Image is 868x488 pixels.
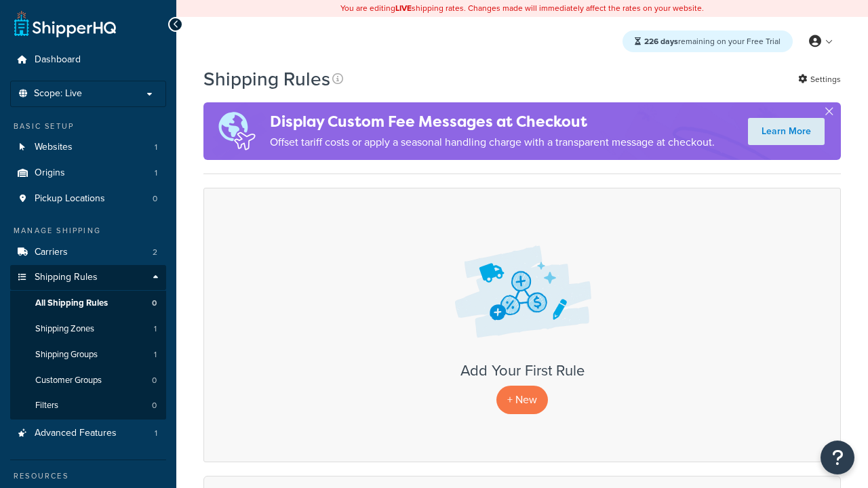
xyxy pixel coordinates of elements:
a: Shipping Rules [10,265,166,290]
li: Carriers [10,240,166,265]
span: Scope: Live [34,88,82,100]
div: Basic Setup [10,121,166,132]
span: Websites [35,142,73,153]
img: duties-banner-06bc72dcb5fe05cb3f9472aba00be2ae8eb53ab6f0d8bb03d382ba314ac3c341.png [203,102,270,160]
a: Origins 1 [10,161,166,186]
a: Learn More [748,118,825,145]
span: 1 [155,428,157,439]
a: Shipping Zones 1 [10,317,166,342]
li: Shipping Zones [10,317,166,342]
div: remaining on your Free Trial [623,30,793,52]
li: Advanced Features [10,421,166,446]
li: Filters [10,393,166,418]
h4: Display Custom Fee Messages at Checkout [270,110,715,133]
span: 1 [155,142,157,153]
span: 0 [152,400,157,411]
a: Filters 0 [10,393,166,418]
span: Customer Groups [35,375,102,386]
span: Dashboard [35,54,81,66]
span: Carriers [35,247,68,258]
a: All Shipping Rules 0 [10,291,166,316]
a: Pickup Locations 0 [10,186,166,211]
span: All Shipping Rules [35,298,108,309]
h1: Shipping Rules [203,66,330,92]
span: 0 [152,375,157,386]
a: Customer Groups 0 [10,368,166,393]
a: Dashboard [10,47,166,73]
li: Origins [10,161,166,186]
li: Shipping Rules [10,265,166,420]
h3: Add Your First Rule [218,363,827,379]
span: 1 [155,167,157,179]
span: 1 [154,349,157,361]
span: Origins [35,167,65,179]
a: Websites 1 [10,135,166,160]
p: Offset tariff costs or apply a seasonal handling charge with a transparent message at checkout. [270,133,715,152]
span: Shipping Rules [35,272,98,283]
div: Manage Shipping [10,225,166,237]
li: Websites [10,135,166,160]
div: Resources [10,470,166,482]
li: Shipping Groups [10,342,166,367]
li: Pickup Locations [10,186,166,211]
a: Advanced Features 1 [10,421,166,446]
span: Shipping Groups [35,349,98,361]
span: 0 [152,298,157,309]
span: 1 [154,323,157,335]
span: 0 [153,193,157,205]
a: ShipperHQ Home [14,10,116,37]
span: Pickup Locations [35,193,105,205]
b: LIVE [395,2,412,14]
strong: 226 days [644,35,678,47]
a: Settings [798,70,841,89]
li: Customer Groups [10,368,166,393]
span: Shipping Zones [35,323,94,335]
a: Carriers 2 [10,240,166,265]
span: Advanced Features [35,428,117,439]
li: All Shipping Rules [10,291,166,316]
span: 2 [153,247,157,258]
a: Shipping Groups 1 [10,342,166,367]
button: Open Resource Center [821,441,854,474]
span: Filters [35,400,58,411]
p: + New [496,386,548,413]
